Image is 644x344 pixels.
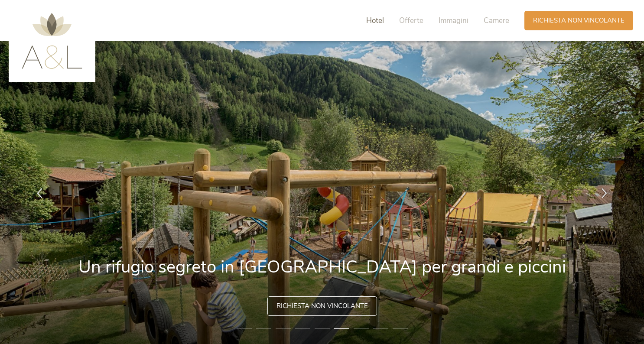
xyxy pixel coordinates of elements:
span: Offerte [399,16,423,26]
span: Camere [484,16,509,26]
span: Richiesta non vincolante [276,302,368,311]
span: Hotel [366,16,384,26]
span: Immagini [439,16,468,26]
img: AMONTI & LUNARIS Wellnessresort [22,13,82,69]
span: Richiesta non vincolante [533,16,624,25]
